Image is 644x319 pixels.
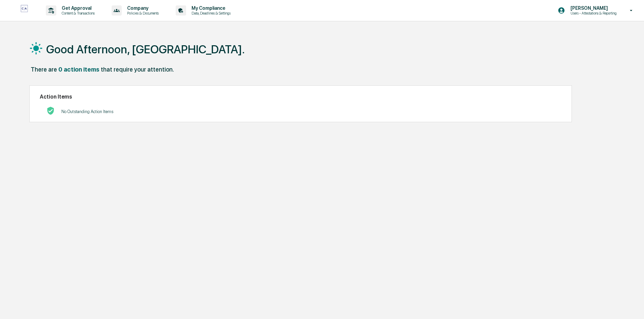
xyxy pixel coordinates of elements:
p: My Compliance [186,5,234,11]
h2: Action Items [40,94,561,100]
img: logo [16,5,32,16]
h1: Good Afternoon, [GEOGRAPHIC_DATA]. [46,43,245,56]
p: Data, Deadlines & Settings [186,11,234,16]
p: Company [122,5,162,11]
p: No Outstanding Action Items [61,109,113,114]
p: Users - Attestations & Reporting [565,11,620,16]
p: [PERSON_NAME] [565,5,620,11]
p: Get Approval [56,5,98,11]
p: Content & Transactions [56,11,98,16]
p: Policies & Documents [122,11,162,16]
img: No Actions logo [47,107,55,115]
div: that require your attention. [101,66,174,73]
div: There are [31,66,57,73]
div: 0 action items [58,66,99,73]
